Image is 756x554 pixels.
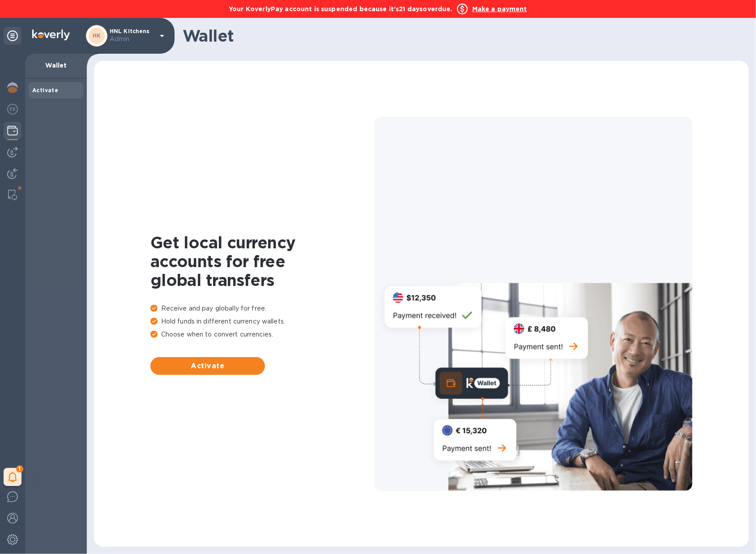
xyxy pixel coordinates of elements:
img: Foreign exchange [7,104,18,115]
b: Activate [32,87,58,94]
div: Unpin categories [4,27,21,45]
img: Logo [32,30,70,40]
img: Wallets [7,125,18,136]
p: Choose when to convert currencies. [150,330,374,339]
h1: Wallet [183,26,742,45]
span: 1 [16,465,23,473]
h1: Get local currency accounts for free global transfers [150,233,374,290]
b: Make a payment [472,5,527,13]
span: Activate [158,361,258,371]
b: Your KoverlyPay account is suspended because it’s 21 days overdue. [229,5,453,13]
p: Receive and pay globally for free. [150,304,374,313]
button: Activate [150,357,265,375]
b: HK [93,32,101,39]
p: Wallet [32,61,80,70]
p: HNL Kitchens [110,28,154,44]
p: Admin [110,34,154,44]
p: Hold funds in different currency wallets. [150,317,374,326]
